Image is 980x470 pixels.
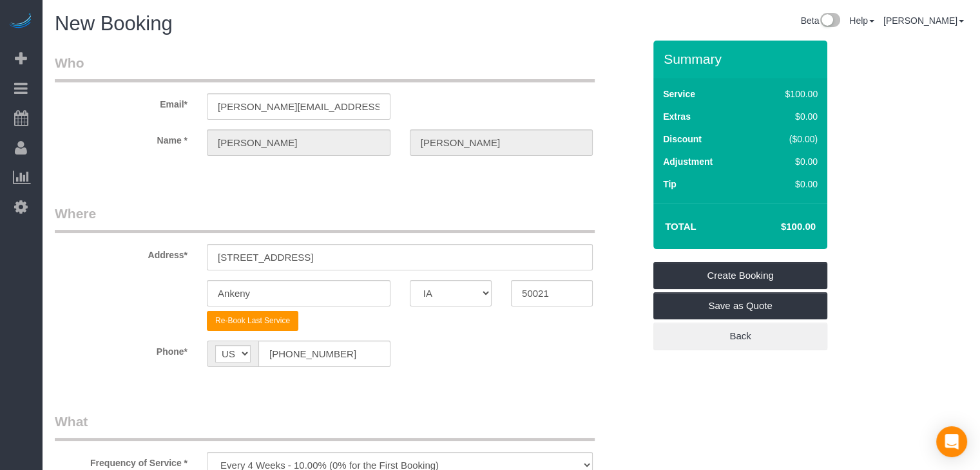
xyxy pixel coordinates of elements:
div: $0.00 [758,178,818,191]
label: Phone* [45,341,197,358]
input: Phone* [258,341,390,367]
input: First Name* [207,129,390,156]
label: Service [663,88,695,100]
div: $100.00 [758,88,818,100]
div: $0.00 [758,155,818,168]
input: City* [207,280,390,306]
span: New Booking [55,12,173,35]
label: Adjustment [663,155,713,168]
a: Beta [800,15,840,26]
input: Email* [207,93,390,120]
button: Re-Book Last Service [207,311,298,331]
img: New interface [819,13,840,30]
a: Create Booking [653,262,827,289]
label: Address* [45,244,197,261]
legend: What [55,412,595,441]
label: Email* [45,93,197,111]
img: Automaid Logo [8,13,34,31]
a: Back [653,323,827,350]
label: Discount [663,133,702,146]
strong: Total [665,221,697,232]
h4: $100.00 [742,221,816,232]
div: Open Intercom Messenger [936,426,967,457]
div: ($0.00) [758,133,818,146]
a: Help [849,15,874,26]
div: $0.00 [758,110,818,123]
legend: Who [55,53,595,82]
input: Last Name* [410,129,593,156]
legend: Where [55,204,595,233]
label: Name * [45,129,197,147]
label: Extras [663,110,691,123]
label: Tip [663,178,677,191]
h3: Summary [664,52,821,66]
label: Frequency of Service * [45,452,197,469]
a: Save as Quote [653,292,827,319]
input: Zip Code* [511,280,593,306]
a: [PERSON_NAME] [883,15,964,26]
